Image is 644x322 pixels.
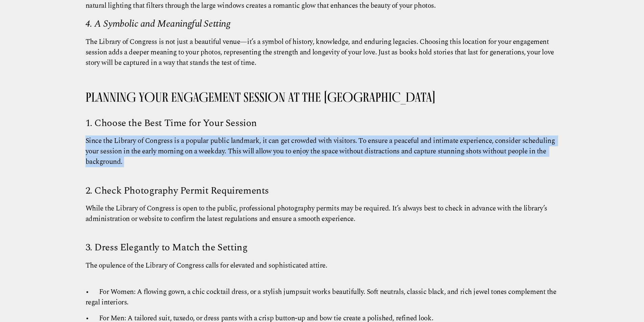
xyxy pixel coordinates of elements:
p: 2. Check Photography Permit Requirements [86,183,559,198]
p: The Library of Congress is not just a beautiful venue—it’s a symbol of history, knowledge, and en... [86,37,559,79]
p: The opulence of the Library of Congress calls for elevated and sophisticated attire. [86,261,559,281]
h4: Planning Your Engagement Session at the [GEOGRAPHIC_DATA] [86,90,559,105]
p: While the Library of Congress is open to the public, professional photography permits may be requ... [86,203,559,235]
p: 1. Choose the Best Time for Your Session [86,116,559,130]
p: Since the Library of Congress is a popular public landmark, it can get crowded with visitors. To ... [86,136,559,178]
p: 3. Dress Elegantly to Match the Setting [86,240,559,255]
em: 4. A Symbolic and Meaningful Setting [86,17,231,31]
p: • For Women: A flowing gown, a chic cocktail dress, or a stylish jumpsuit works beautifully. Soft... [86,287,559,308]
